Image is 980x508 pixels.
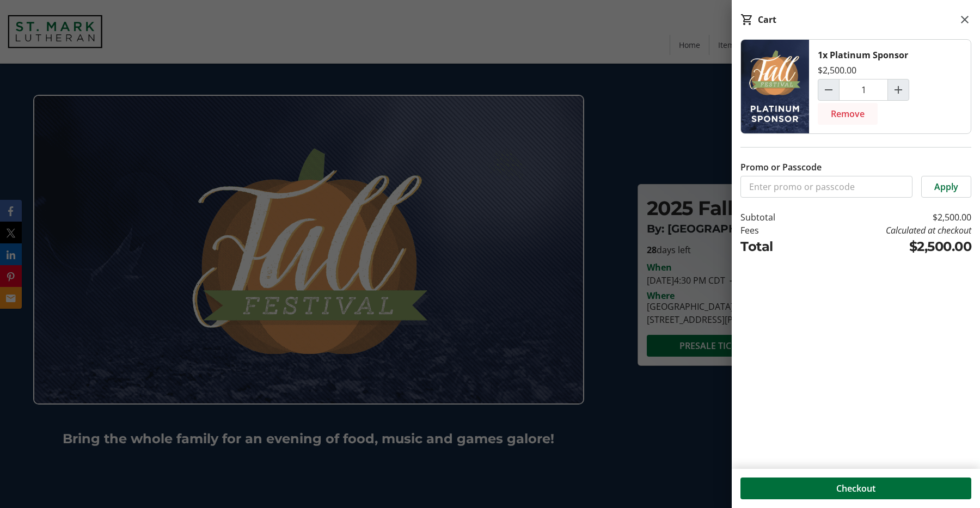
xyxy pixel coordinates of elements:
[831,107,865,120] span: Remove
[740,176,912,198] input: Enter promo or passcode
[818,64,856,77] div: $2,500.00
[818,79,839,100] button: Decrement by one
[758,13,776,26] div: Cart
[888,79,909,100] button: Increment by one
[921,176,971,198] button: Apply
[740,478,971,499] button: Checkout
[741,40,809,133] img: Platinum Sponsor
[740,211,807,224] td: Subtotal
[818,48,908,62] div: 1x Platinum Sponsor
[818,103,878,125] button: Remove
[740,237,807,256] td: Total
[807,237,971,256] td: $2,500.00
[839,79,888,101] input: Platinum Sponsor Quantity
[934,180,958,193] span: Apply
[836,482,875,495] span: Checkout
[740,224,807,237] td: Fees
[807,211,971,224] td: $2,500.00
[740,161,822,174] label: Promo or Passcode
[807,224,971,237] td: Calculated at checkout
